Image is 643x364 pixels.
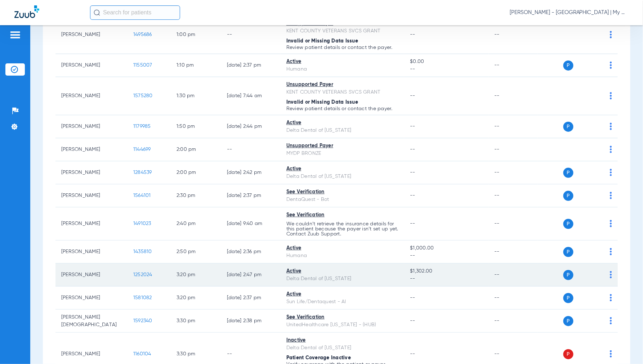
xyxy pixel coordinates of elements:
[221,184,281,207] td: [DATE] 2:37 PM
[610,92,612,99] img: group-dot-blue.svg
[610,123,612,130] img: group-dot-blue.svg
[94,9,100,16] img: Search Icon
[489,54,537,77] td: --
[410,58,483,66] span: $0.00
[171,54,221,77] td: 1:10 PM
[55,115,128,138] td: [PERSON_NAME]
[171,264,221,287] td: 3:20 PM
[610,62,612,69] img: group-dot-blue.svg
[610,31,612,38] img: group-dot-blue.svg
[221,161,281,184] td: [DATE] 2:42 PM
[286,298,398,306] div: Sun Life/Dentaquest - AI
[171,207,221,241] td: 2:40 PM
[55,207,128,241] td: [PERSON_NAME]
[410,124,415,129] span: --
[286,39,358,44] span: Invalid or Missing Data Issue
[55,16,128,54] td: [PERSON_NAME]
[489,207,537,241] td: --
[286,275,398,283] div: Delta Dental of [US_STATE]
[55,310,128,333] td: [PERSON_NAME][DEMOGRAPHIC_DATA]
[610,146,612,153] img: group-dot-blue.svg
[489,77,537,115] td: --
[563,122,573,132] span: P
[489,16,537,54] td: --
[286,321,398,329] div: UnitedHealthcare [US_STATE] - (HUB)
[133,295,152,300] span: 1581082
[489,264,537,287] td: --
[286,58,398,66] div: Active
[563,270,573,280] span: P
[286,150,398,157] div: MYDP BRONZE
[286,314,398,321] div: See Verification
[286,344,398,352] div: Delta Dental of [US_STATE]
[286,27,398,35] div: KENT COUNTY VETERANS SVCS GRANT
[221,16,281,54] td: --
[489,138,537,161] td: --
[610,248,612,255] img: group-dot-blue.svg
[489,287,537,310] td: --
[221,77,281,115] td: [DATE] 7:44 AM
[171,184,221,207] td: 2:30 PM
[563,219,573,229] span: P
[610,169,612,176] img: group-dot-blue.svg
[286,165,398,173] div: Active
[563,316,573,326] span: P
[410,268,483,275] span: $1,302.00
[286,291,398,298] div: Active
[55,161,128,184] td: [PERSON_NAME]
[55,287,128,310] td: [PERSON_NAME]
[563,191,573,201] span: P
[410,66,483,73] span: --
[286,252,398,260] div: Humana
[286,81,398,89] div: Unsupported Payer
[286,244,398,252] div: Active
[133,272,152,277] span: 1252024
[286,268,398,275] div: Active
[133,63,152,68] span: 1155007
[221,310,281,333] td: [DATE] 2:38 PM
[610,294,612,301] img: group-dot-blue.svg
[489,241,537,264] td: --
[489,161,537,184] td: --
[55,184,128,207] td: [PERSON_NAME]
[286,355,351,360] span: Patient Coverage Inactive
[610,192,612,199] img: group-dot-blue.svg
[171,115,221,138] td: 1:50 PM
[410,193,415,198] span: --
[133,221,151,226] span: 1491023
[410,244,483,252] span: $1,000.00
[55,54,128,77] td: [PERSON_NAME]
[133,318,152,323] span: 1592340
[286,100,358,105] span: Invalid or Missing Data Issue
[563,60,573,71] span: P
[410,275,483,283] span: --
[563,168,573,178] span: P
[286,142,398,150] div: Unsupported Payer
[489,184,537,207] td: --
[171,138,221,161] td: 2:00 PM
[133,193,151,198] span: 1564101
[489,310,537,333] td: --
[410,93,415,98] span: --
[286,211,398,219] div: See Verification
[133,93,153,98] span: 1575280
[133,32,152,37] span: 1495686
[410,295,415,300] span: --
[610,220,612,227] img: group-dot-blue.svg
[90,5,180,20] input: Search for patients
[221,138,281,161] td: --
[410,252,483,260] span: --
[171,287,221,310] td: 3:20 PM
[55,77,128,115] td: [PERSON_NAME]
[607,329,643,364] iframe: Chat Widget
[563,349,573,359] span: P
[55,264,128,287] td: [PERSON_NAME]
[133,249,152,254] span: 1435810
[171,77,221,115] td: 1:30 PM
[410,221,415,226] span: --
[563,247,573,257] span: P
[286,106,398,111] p: Review patient details or contact the payer.
[286,221,398,237] p: We couldn’t retrieve the insurance details for this patient because the payer isn’t set up yet. C...
[410,318,415,323] span: --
